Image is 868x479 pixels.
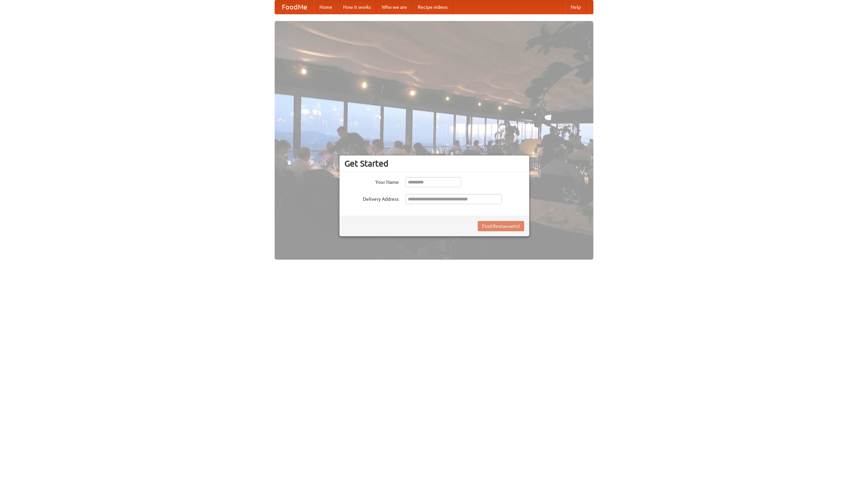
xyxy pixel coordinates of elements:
button: Find Restaurants! [478,221,524,231]
h3: Get Started [344,158,524,169]
label: Delivery Address [344,194,399,202]
a: Recipe videos [412,0,453,14]
a: Help [565,0,586,14]
a: FoodMe [275,0,314,14]
label: Your Name [344,177,399,186]
a: Home [314,0,338,14]
a: Who we are [376,0,412,14]
a: How it works [338,0,376,14]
